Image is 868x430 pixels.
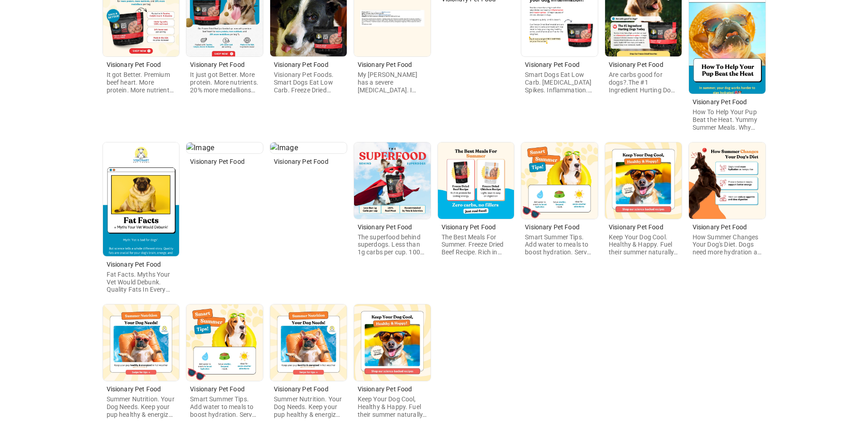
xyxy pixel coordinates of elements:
img: Image [103,304,180,381]
span: Visionary Pet Food [358,223,412,231]
span: Keep Your Dog Cool. Healthy & Happy. Fuel their summer naturally. Shop our science-backed recipes. [609,233,678,271]
img: Image [521,142,598,219]
span: It just got Better. More protein. More nutrients. 20% more medallions per bag. Packed with Taurin... [190,71,258,155]
span: Visionary Pet Food [358,61,412,68]
img: Image [270,142,347,153]
span: Visionary Pet Food [274,158,329,165]
span: Smart Summer Tips. Add water to meals to boost hydration. Serve smaller, frequent meals. Ideal fo... [525,233,594,279]
span: Are carbs good for dogs?.The #1 Ingredient Hurting Dogs [DATE].inflammation and [MEDICAL_DATA] sp... [609,71,678,162]
span: Visionary Pet Food [358,385,412,393]
img: Image [354,142,431,219]
span: Visionary Pet Food [609,223,663,231]
span: The superfood behind superdogs. Less than 1g carbs per cup. 100% real meat. Recommended by vets &... [358,233,425,279]
span: Visionary Pet Food [190,158,245,165]
span: Visionary Pet Food [190,385,245,393]
span: Visionary Pet Food [609,61,663,68]
span: Visionary Pet Food [525,61,580,68]
span: Visionary Pet Food [274,61,329,68]
span: Visionary Pet Food [693,98,747,106]
img: Image [605,142,682,219]
span: It got Better. Premium beef heart. More protein. More nutrients. 20% more medallions. Packed with... [107,71,175,155]
span: Visionary Pet Food [442,223,496,231]
img: Image [186,142,263,153]
span: Visionary Pet Food [693,223,747,231]
span: My [PERSON_NAME] has a severe [MEDICAL_DATA]. I originally started him Visionary to possibly help... [358,71,426,170]
span: Smart Dogs Eat Low Carb. [MEDICAL_DATA] Spikes. Inflammation. Try it now and get FREE SHIPPING on... [525,71,593,116]
img: Image [689,142,765,219]
img: Image [186,304,263,381]
span: Fat Facts. Myths Your Vet Would Debunk. Quality Fats In Every Bite. Beef Freeze Dried. Chicken Fr... [107,271,176,423]
span: Visionary Pet Food [190,61,245,68]
span: Visionary Pet Food [107,385,161,393]
span: Visionary Pet Foods. Smart Dogs Eat Low Carb. Freeze Dried Medallions. Beef Recipe. [274,71,334,109]
span: Visionary Pet Food [107,61,161,68]
span: Visionary Pet Food [274,385,329,393]
span: Visionary Pet Food [107,261,161,268]
img: Image [103,142,180,256]
span: How Summer Changes Your Dog's Diet. Dogs need more hydration as temps rise. Protein-forward meals... [693,233,761,294]
span: How To Help Your Pup Beat the Heat. Yummy Summer Meals. Why Visionary Pet Foods?. Ingredients we ... [693,108,757,154]
span: Visionary Pet Food [525,223,580,231]
img: Image [354,304,431,381]
img: Image [438,142,514,219]
img: Image [270,304,347,381]
span: The Best Meals For Summer. Freeze Dried Beef Recipe. Rich in protein for lasting energy. Freeze D... [442,233,504,309]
